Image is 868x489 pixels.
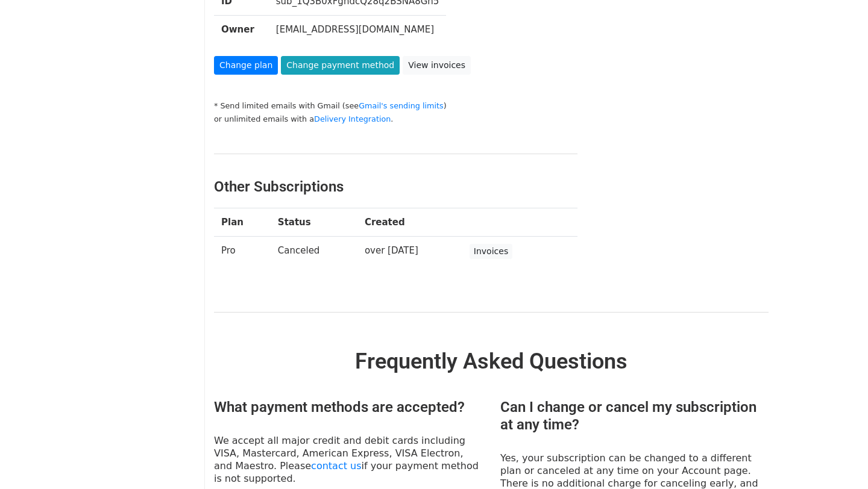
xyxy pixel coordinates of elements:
h3: Other Subscriptions [214,178,577,196]
th: Owner [214,16,269,44]
th: Status [271,208,357,237]
a: Gmail's sending limits [359,101,444,110]
td: Canceled [271,237,357,267]
td: Pro [214,237,271,267]
th: Created [357,208,462,237]
td: over [DATE] [357,237,462,267]
a: Change payment method [281,56,400,75]
h3: Can I change or cancel my subscription at any time? [500,399,769,434]
a: Delivery Integration [314,114,391,123]
a: contact us [311,460,361,472]
h3: What payment methods are accepted? [214,399,482,416]
div: 聊天小组件 [808,431,868,489]
small: * Send limited emails with Gmail (see ) or unlimited emails with a . [214,101,447,124]
td: [EMAIL_ADDRESS][DOMAIN_NAME] [269,16,447,44]
h2: Frequently Asked Questions [214,349,769,375]
th: Plan [214,208,271,237]
a: Invoices [470,244,512,259]
a: Change plan [214,56,278,75]
a: View invoices [403,56,471,75]
iframe: Chat Widget [808,431,868,489]
p: We accept all major credit and debit cards including VISA, Mastercard, American Express, VISA Ele... [214,434,482,485]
